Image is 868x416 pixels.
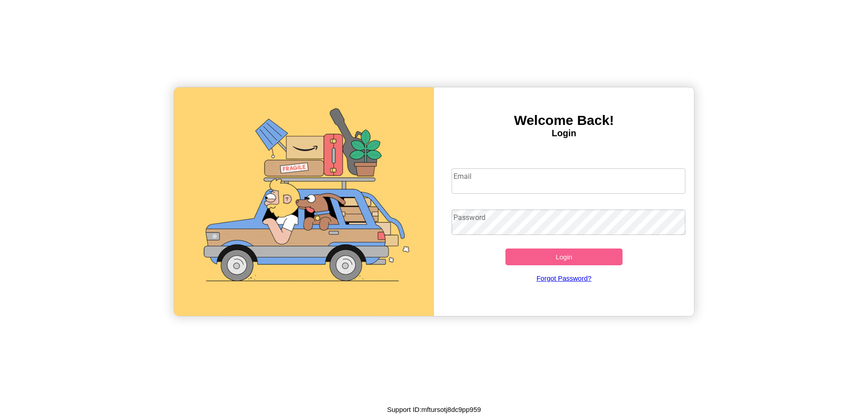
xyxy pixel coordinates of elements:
[447,265,681,291] a: Forgot Password?
[434,113,694,128] h3: Welcome Back!
[505,249,623,265] button: Login
[174,87,434,316] img: gif
[434,128,694,139] h4: Login
[387,403,481,416] p: Support ID: mftursotj8dc9pp959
